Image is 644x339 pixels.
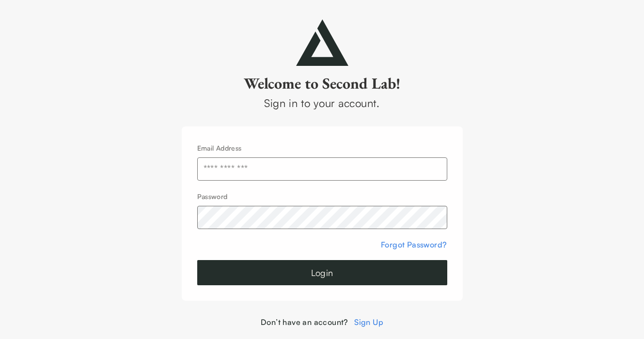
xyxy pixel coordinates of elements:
[381,240,447,249] a: Forgot Password?
[354,317,383,327] a: Sign Up
[197,144,242,152] label: Email Address
[197,260,447,285] button: Login
[182,74,463,93] h2: Welcome to Second Lab!
[182,316,463,328] div: Don’t have an account?
[197,192,228,200] label: Password
[182,95,463,111] div: Sign in to your account.
[296,19,348,66] img: secondlab-logo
